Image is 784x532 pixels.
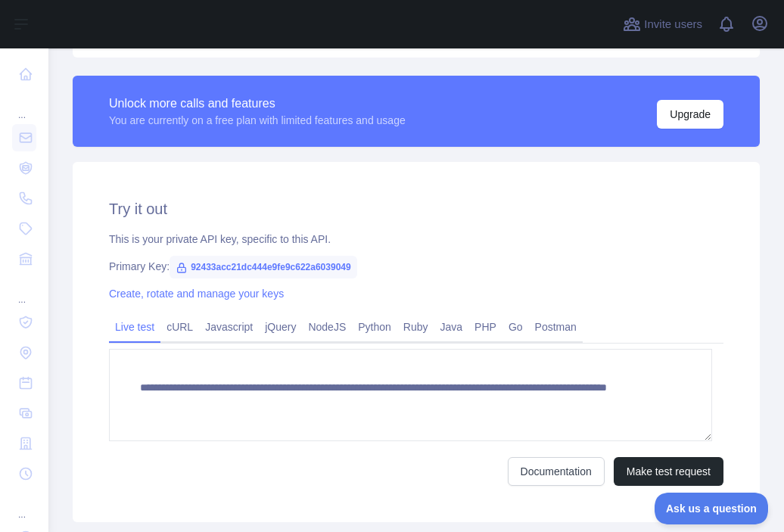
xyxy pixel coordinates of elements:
[655,493,769,524] iframe: Toggle Customer Support
[657,100,723,129] button: Upgrade
[199,315,259,339] a: Javascript
[529,315,583,339] a: Postman
[109,113,406,128] div: You are currently on a free plan with limited features and usage
[614,457,723,486] button: Make test request
[644,16,702,33] span: Invite users
[109,198,723,219] h2: Try it out
[352,315,397,339] a: Python
[468,315,502,339] a: PHP
[508,457,605,486] a: Documentation
[12,275,36,306] div: ...
[109,232,723,247] div: This is your private API key, specific to this API.
[434,315,469,339] a: Java
[109,95,406,113] div: Unlock more calls and features
[620,12,705,36] button: Invite users
[12,490,36,521] div: ...
[259,315,302,339] a: jQuery
[109,288,284,300] a: Create, rotate and manage your keys
[170,256,357,278] span: 92433acc21dc444e9fe9c622a6039049
[160,315,199,339] a: cURL
[109,315,160,339] a: Live test
[109,259,723,274] div: Primary Key:
[397,315,434,339] a: Ruby
[302,315,352,339] a: NodeJS
[502,315,529,339] a: Go
[12,91,36,121] div: ...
